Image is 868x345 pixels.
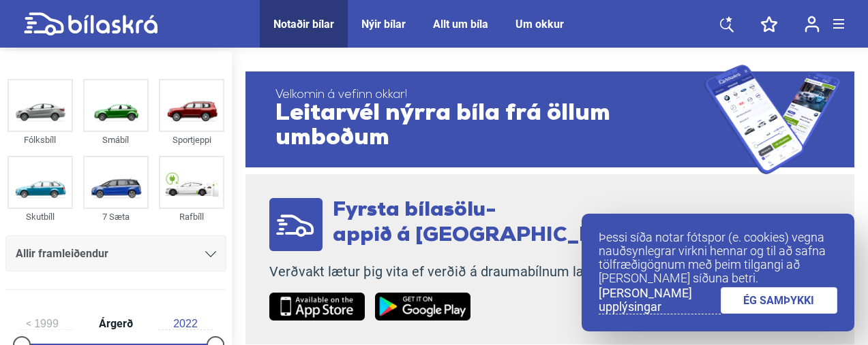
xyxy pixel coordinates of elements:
[159,132,224,148] div: Sportjeppi
[95,318,136,329] span: Árgerð
[599,231,837,285] p: Þessi síða notar fótspor (e. cookies) vegna nauðsynlegrar virkni hennar og til að safna tölfræðig...
[8,132,73,148] div: Fólksbíll
[83,132,149,148] div: Smábíl
[8,209,73,225] div: Skutbíll
[333,200,652,246] span: Fyrsta bílasölu- appið á [GEOGRAPHIC_DATA]!
[159,209,224,225] div: Rafbíll
[805,16,820,33] img: user-login.svg
[275,88,704,102] span: Velkomin á vefinn okkar!
[361,18,406,31] a: Nýir bílar
[245,65,854,174] a: Velkomin á vefinn okkar!Leitarvél nýrra bíla frá öllum umboðum
[275,102,704,151] span: Leitarvél nýrra bíla frá öllum umboðum
[16,244,108,263] span: Allir framleiðendur
[83,209,149,225] div: 7 Sæta
[515,18,564,31] a: Um okkur
[269,263,652,280] p: Verðvakt lætur þig vita ef verðið á draumabílnum lækkar.
[721,287,838,314] a: ÉG SAMÞYKKI
[433,18,488,31] a: Allt um bíla
[599,286,721,314] a: [PERSON_NAME] upplýsingar
[273,18,334,31] a: Notaðir bílar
